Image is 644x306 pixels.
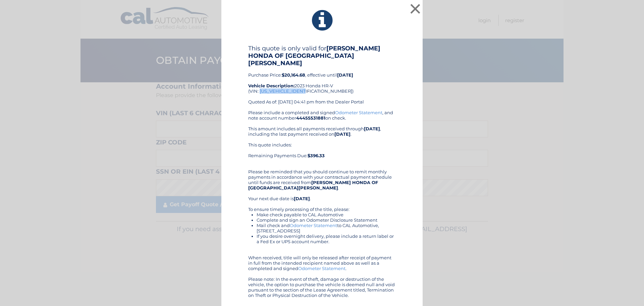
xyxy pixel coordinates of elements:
h4: This quote is only valid for [248,45,396,67]
a: Odometer Statement [298,266,345,271]
button: × [409,2,422,15]
li: If you desire overnight delivery, please include a return label or a Fed Ex or UPS account number. [257,233,396,244]
a: Odometer Statement [290,223,337,228]
b: $20,164.68 [282,72,305,78]
a: Odometer Statement [335,110,382,115]
li: Complete and sign an Odometer Disclosure Statement [257,217,396,223]
li: Make check payable to CAL Automotive [257,212,396,217]
b: [PERSON_NAME] HONDA OF [GEOGRAPHIC_DATA][PERSON_NAME] [248,45,380,67]
div: Purchase Price: , effective until 2023 Honda HR-V (VIN: [US_VEHICLE_IDENTIFICATION_NUMBER]) Quote... [248,45,396,110]
b: [DATE] [364,126,380,131]
b: 44455531881 [296,115,325,121]
b: [DATE] [294,196,310,201]
b: [DATE] [337,72,353,78]
b: [PERSON_NAME] HONDA OF [GEOGRAPHIC_DATA][PERSON_NAME] [248,180,378,190]
b: [DATE] [334,131,351,137]
div: Please include a completed and signed , and note account number on check. This amount includes al... [248,110,396,298]
strong: Vehicle Description: [248,83,294,88]
li: Mail check and to CAL Automotive, [STREET_ADDRESS] [257,223,396,233]
div: This quote includes: Remaining Payments Due: [248,142,396,164]
b: $396.33 [308,153,325,158]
